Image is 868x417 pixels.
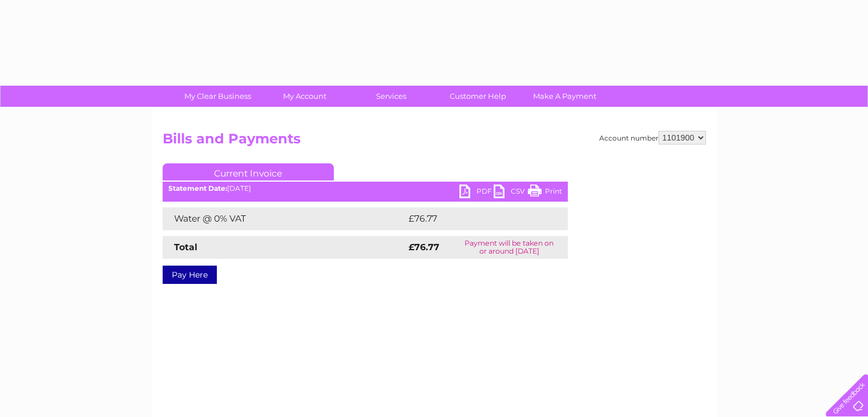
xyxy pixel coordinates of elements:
div: Account number [599,131,706,145]
a: Print [528,185,562,201]
a: Services [344,86,438,107]
h2: Bills and Payments [163,131,706,153]
a: Current Invoice [163,163,334,181]
a: CSV [494,185,528,201]
b: Statement Date: [168,184,227,193]
td: Water @ 0% VAT [163,207,406,230]
a: Make A Payment [518,86,612,107]
a: My Clear Business [171,86,265,107]
a: My Account [257,86,352,107]
a: Pay Here [163,266,217,284]
div: [DATE] [163,185,568,193]
a: Customer Help [431,86,525,107]
a: PDF [459,185,494,201]
strong: Total [174,242,197,252]
td: Payment will be taken on or around [DATE] [451,236,568,259]
strong: £76.77 [409,242,439,252]
td: £76.77 [406,207,544,230]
